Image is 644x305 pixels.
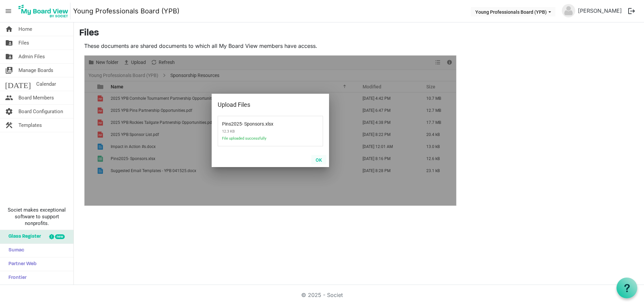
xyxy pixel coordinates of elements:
span: Admin Files [18,50,45,63]
span: construction [5,119,13,132]
p: These documents are shared documents to which all My Board View members have access. [84,42,457,50]
span: Board Members [18,91,54,104]
span: settings [5,105,13,118]
img: My Board View Logo [16,3,70,19]
span: Pins2025- Sponsors.xlsx [222,117,264,127]
span: [DATE] [5,77,31,91]
button: OK [311,155,326,164]
span: Sumac [5,244,24,257]
span: Societ makes exceptional software to support nonprofits. [3,207,70,227]
button: Young Professionals Board (YPB) dropdownbutton [471,7,555,16]
span: 12.3 KB [222,127,292,136]
span: Glass Register [5,230,41,243]
span: Files [18,36,29,50]
span: File uploaded successfully [222,136,292,145]
span: Calendar [36,77,56,91]
span: Partner Web [5,257,37,271]
a: My Board View Logo [16,3,73,19]
span: people [5,91,13,104]
span: switch_account [5,64,13,77]
span: Home [18,22,32,36]
span: folder_shared [5,50,13,63]
a: Young Professionals Board (YPB) [73,4,179,18]
button: logout [625,4,639,18]
a: [PERSON_NAME] [575,4,625,17]
div: Upload Files [218,100,302,110]
span: Board Configuration [18,105,63,118]
span: home [5,22,13,36]
a: © 2025 - Societ [301,292,343,298]
span: menu [2,5,15,17]
span: Frontier [5,271,26,285]
span: folder_shared [5,36,13,50]
h3: Files [79,28,639,39]
span: Manage Boards [18,64,53,77]
span: Templates [18,119,42,132]
img: no-profile-picture.svg [562,4,575,17]
div: new [55,234,65,239]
